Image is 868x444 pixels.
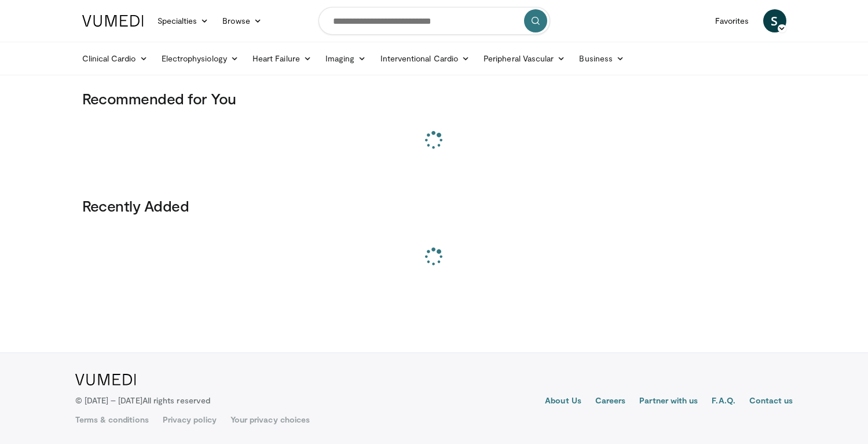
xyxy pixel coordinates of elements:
[151,9,216,32] a: Specialties
[75,414,149,425] a: Terms & conditions
[712,395,735,409] a: F.A.Q.
[75,47,155,70] a: Clinical Cardio
[477,47,572,70] a: Peripheral Vascular
[163,414,217,425] a: Privacy policy
[318,47,373,70] a: Imaging
[75,374,136,385] img: VuMedi Logo
[142,395,210,405] span: All rights reserved
[230,414,310,425] a: Your privacy choices
[155,47,246,70] a: Electrophysiology
[246,47,318,70] a: Heart Failure
[595,395,626,409] a: Careers
[75,395,211,406] p: © [DATE] – [DATE]
[639,395,698,409] a: Partner with us
[572,47,631,70] a: Business
[545,395,581,409] a: About Us
[82,196,786,215] h3: Recently Added
[318,7,550,35] input: Search topics, interventions
[763,9,786,32] a: S
[215,9,269,32] a: Browse
[82,89,786,108] h3: Recommended for You
[749,395,793,409] a: Contact us
[82,15,144,27] img: VuMedi Logo
[708,9,756,32] a: Favorites
[373,47,477,70] a: Interventional Cardio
